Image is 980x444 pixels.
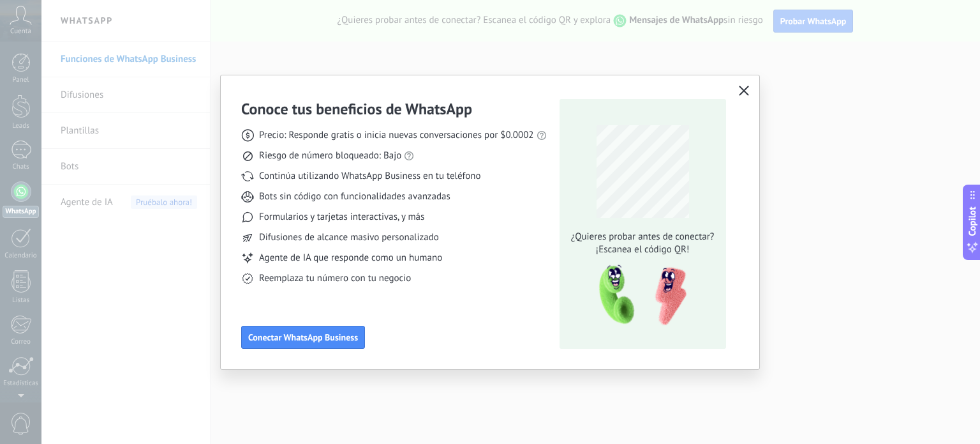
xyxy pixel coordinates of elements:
[248,333,358,342] span: Conectar WhatsApp Business
[259,252,442,264] span: Agente de IA que responde como un humano
[259,149,401,162] span: Riesgo de número bloqueado: Bajo
[259,190,450,203] span: Bots sin código con funcionalidades avanzadas
[259,170,480,183] span: Continúa utilizando WhatsApp Business en tu teléfono
[241,99,472,119] h3: Conoce tus beneficios de WhatsApp
[567,231,718,243] span: ¿Quieres probar antes de conectar?
[259,231,439,244] span: Difusiones de alcance masivo personalizado
[241,326,365,349] button: Conectar WhatsApp Business
[966,206,979,236] span: Copilot
[259,129,534,142] span: Precio: Responde gratis o inicia nuevas conversaciones por $0.0002
[259,272,411,285] span: Reemplaza tu número con tu negocio
[259,211,424,224] span: Formularios y tarjetas interactivas, y más
[567,243,718,256] span: ¡Escanea el código QR!
[588,261,689,330] img: qr-pic-1x.png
